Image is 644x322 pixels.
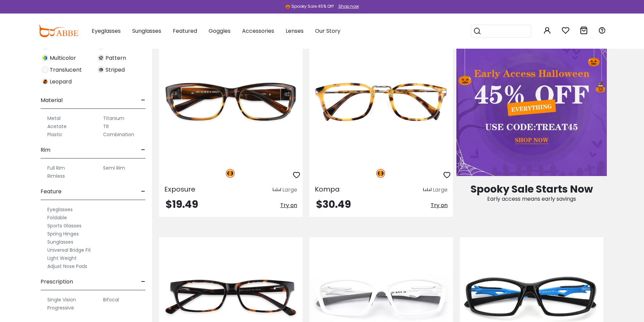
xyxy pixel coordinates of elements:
[105,66,125,74] span: Striped
[103,130,134,139] label: Combination
[456,42,607,176] img: Early Access Halloween
[98,67,104,73] img: Striped
[47,172,65,180] label: Rimless
[141,142,145,158] span: -
[47,254,77,262] label: Light Weight
[92,27,121,35] span: Eyeglasses
[47,246,91,254] label: Universal Bridge Fit
[166,197,198,212] span: $19.49
[47,164,65,172] label: Full Rim
[47,114,61,122] label: Metal
[132,27,161,35] span: Sunglasses
[103,296,119,304] label: Bifocal
[431,201,448,209] span: Try on
[487,195,576,203] span: Early access means early savings
[47,130,63,139] label: Plastic
[280,199,297,212] button: Try on
[286,27,304,35] span: Lenses
[173,27,197,35] span: Featured
[164,184,195,194] span: Exposure
[47,262,87,270] label: Adjust Nose Pads
[47,230,79,238] label: Spring Hinges
[103,122,109,130] label: TR
[41,92,63,108] span: Material
[41,183,62,200] span: Feature
[338,3,359,9] div: Shop now
[376,169,385,178] img: Tortoise
[141,92,145,108] span: -
[282,186,297,194] div: Large
[38,25,78,37] img: abbeglasses.com
[285,3,334,9] div: 🎃 Spooky Sale 45% Off!
[335,3,359,9] a: Shop now
[273,188,281,193] img: size ruler
[103,114,124,122] label: Titanium
[423,188,431,193] img: size ruler
[50,66,82,74] span: Translucent
[47,304,74,312] label: Progressive
[47,222,81,230] label: Sports Glasses
[47,205,73,214] label: Eyeglasses
[316,197,351,212] span: $30.49
[42,55,48,61] img: Multicolor
[47,214,67,222] label: Foldable
[315,184,340,194] span: Kompa
[315,27,340,35] span: Our Story
[242,27,274,35] span: Accessories
[471,182,593,196] span: Spooky Sale Starts Now
[50,54,76,62] span: Multicolor
[41,142,50,158] span: Rim
[433,186,448,194] div: Large
[47,122,67,130] label: Acetate
[47,238,73,246] label: Sunglasses
[226,169,235,178] img: Tortoise
[103,164,125,172] label: Semi Rim
[98,55,104,61] img: Pattern
[280,201,297,209] span: Try on
[41,274,73,290] span: Prescription
[47,296,76,304] label: Single Vision
[209,27,231,35] span: Goggles
[159,42,303,161] img: Tortoise Exposure - TR ,Universal Bridge Fit
[309,42,453,161] img: Tortoise Kompa - Acetate ,Adjust Nose Pads
[141,274,145,290] span: -
[141,183,145,200] span: -
[42,78,48,85] img: Leopard
[105,54,126,62] span: Pattern
[42,67,48,73] img: Translucent
[50,78,72,86] span: Leopard
[431,199,448,212] button: Try on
